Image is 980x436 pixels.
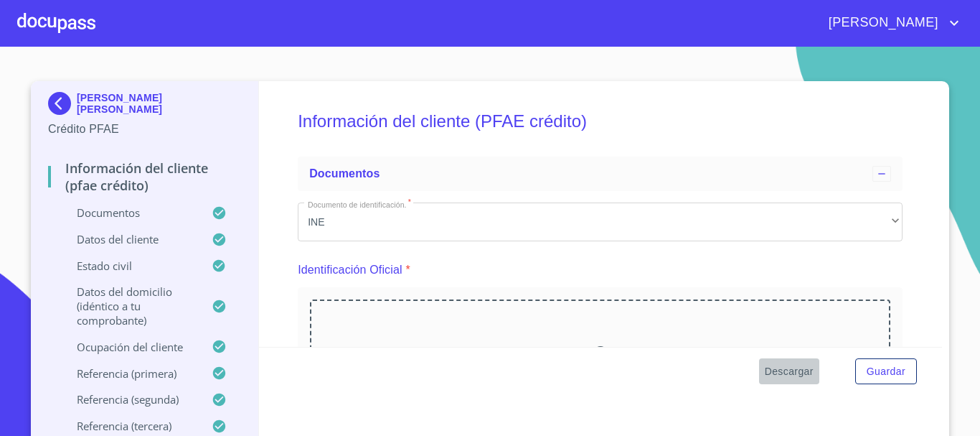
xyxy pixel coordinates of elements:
div: INE [298,203,903,241]
div: Documentos [298,157,903,191]
p: Ocupación del Cliente [48,340,212,354]
p: Identificación Oficial [298,261,402,279]
p: Datos del domicilio (idéntico a tu comprobante) [48,284,212,328]
p: Referencia (segunda) [48,392,212,407]
button: account of current user [818,11,963,34]
button: Descargar [759,358,819,385]
button: Guardar [855,358,917,385]
p: Crédito PFAE [48,121,241,138]
h5: Información del cliente (PFAE crédito) [298,92,903,151]
p: Datos del cliente [48,232,212,246]
span: [PERSON_NAME] [818,11,946,34]
span: Documentos [309,167,380,180]
p: Documentos [48,205,212,220]
img: Docupass spot blue [48,92,77,115]
span: Guardar [867,363,905,381]
p: Información del cliente (PFAE crédito) [48,159,241,194]
p: Estado Civil [48,259,212,273]
span: Descargar [765,363,814,381]
div: [PERSON_NAME] [PERSON_NAME] [48,92,241,121]
p: Referencia (tercera) [48,419,212,433]
p: Referencia (primera) [48,366,212,381]
p: [PERSON_NAME] [PERSON_NAME] [77,92,241,115]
